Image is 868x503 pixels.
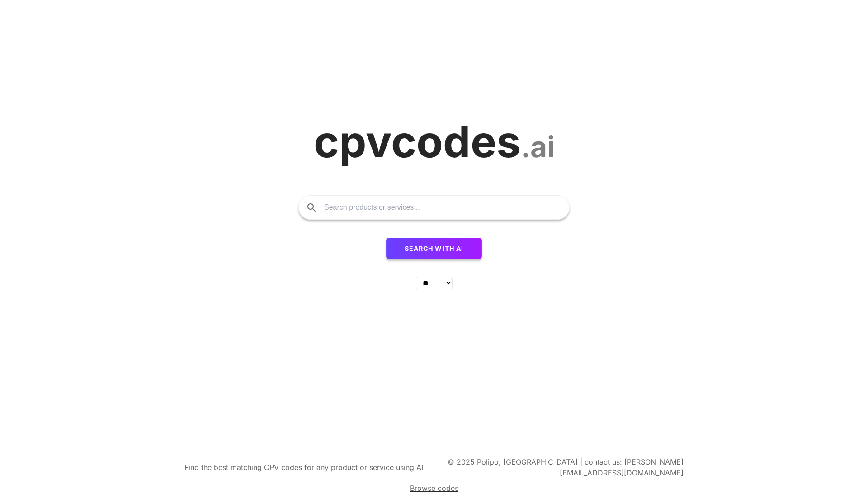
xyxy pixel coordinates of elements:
[184,463,423,472] span: Find the best matching CPV codes for any product or service using AI
[405,244,464,252] span: Search with AI
[410,484,458,493] span: Browse codes
[448,457,684,477] span: © 2025 Polipo, [GEOGRAPHIC_DATA] | contact us: [PERSON_NAME][EMAIL_ADDRESS][DOMAIN_NAME]
[314,115,521,168] span: cpvcodes
[386,238,482,259] button: Search with AI
[314,116,555,168] a: cpvcodes.ai
[521,129,555,164] span: .ai
[324,196,560,219] input: Search products or services...
[410,483,458,494] a: Browse codes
